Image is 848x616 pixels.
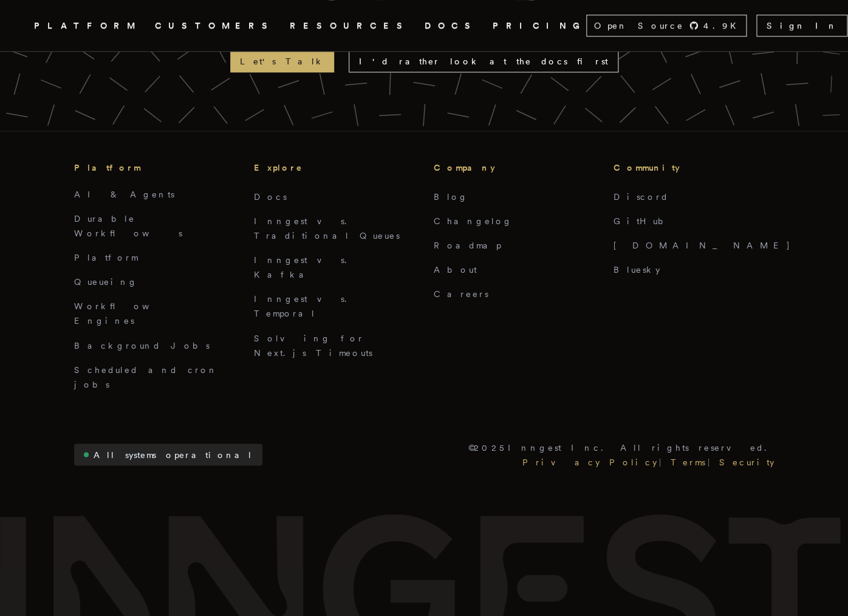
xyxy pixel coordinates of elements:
[434,192,468,202] a: Blog
[717,454,774,469] a: Security
[594,19,684,32] span: Open Source
[74,340,210,350] a: Background Jobs
[74,443,262,465] a: All systems operational
[434,160,594,175] h3: Company
[254,216,400,241] a: Inngest vs. Traditional Queues
[434,265,477,275] a: About
[614,192,669,202] a: Discord
[74,301,179,326] a: Workflow Engines
[74,277,138,287] a: Queueing
[703,19,744,32] span: 4.9 K
[349,50,618,72] a: I'd rather look at the docs first
[74,190,174,199] a: AI & Agents
[290,18,410,33] button: RESOURCES
[74,364,218,389] a: Scheduled and cron jobs
[614,265,660,275] a: Bluesky
[520,454,659,469] a: Privacy Policy
[614,160,774,175] h3: Community
[425,18,478,33] a: DOCS
[254,192,287,202] a: Docs
[74,253,138,262] a: Platform
[74,160,234,175] h3: Platform
[614,241,791,250] a: [DOMAIN_NAME]
[708,454,717,469] div: |
[434,216,513,226] a: Changelog
[254,294,354,318] a: Inngest vs. Temporal
[34,18,140,33] button: PLATFORM
[434,241,501,250] a: Roadmap
[756,15,847,36] a: Sign In
[659,454,668,469] div: |
[468,440,774,454] p: © 2025 Inngest Inc. All rights reserved.
[230,50,334,72] a: Let's Talk
[254,255,354,279] a: Inngest vs. Kafka
[493,18,586,33] a: PRICING
[434,289,488,299] a: Careers
[155,18,275,33] a: CUSTOMERS
[668,454,708,469] a: Terms
[254,160,414,175] h3: Explore
[254,333,372,357] a: Solving for Next.js Timeouts
[74,214,182,238] a: Durable Workflows
[614,216,671,226] a: GitHub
